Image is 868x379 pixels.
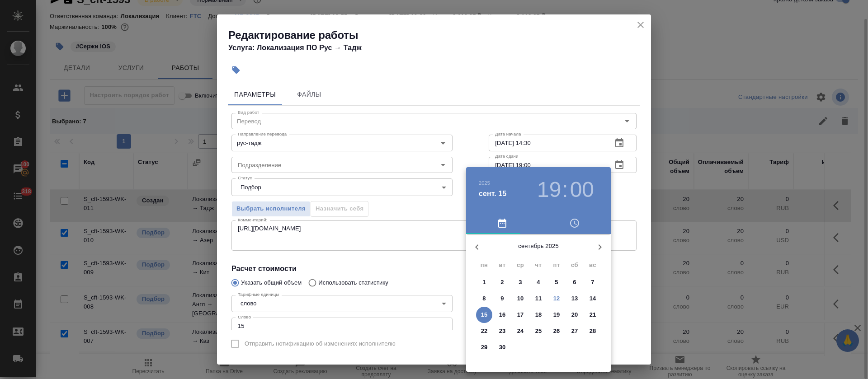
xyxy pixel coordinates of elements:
p: 14 [590,294,596,303]
button: 29 [476,339,492,356]
button: сент. 15 [479,188,507,199]
p: 6 [573,278,576,287]
p: 21 [590,310,596,319]
p: 10 [517,294,524,303]
button: 25 [530,323,547,339]
button: 23 [494,323,510,339]
span: вс [585,261,601,270]
p: сентябрь 2025 [488,242,589,251]
button: 7 [585,274,601,290]
button: 18 [530,307,547,323]
button: 17 [512,307,528,323]
p: 9 [500,294,504,303]
p: 13 [571,294,578,303]
p: 12 [553,294,560,303]
button: 14 [585,290,601,307]
p: 17 [517,310,524,319]
button: 4 [530,274,547,290]
span: вт [494,261,510,270]
button: 8 [476,290,492,307]
button: 2 [494,274,510,290]
button: 3 [512,274,528,290]
button: 15 [476,307,492,323]
button: 19 [548,307,565,323]
p: 11 [535,294,542,303]
button: 21 [585,307,601,323]
p: 3 [519,278,522,287]
button: 1 [476,274,492,290]
button: 20 [566,307,583,323]
p: 22 [481,327,488,336]
h3: : [562,177,568,202]
button: 9 [494,290,510,307]
p: 7 [591,278,594,287]
span: сб [566,261,583,270]
p: 28 [590,327,596,336]
button: 12 [548,290,565,307]
p: 19 [553,310,560,319]
span: пт [548,261,565,270]
p: 27 [571,327,578,336]
p: 1 [482,278,486,287]
button: 11 [530,290,547,307]
p: 2 [500,278,504,287]
p: 16 [499,310,506,319]
button: 13 [566,290,583,307]
span: ср [512,261,528,270]
button: 2025 [479,180,490,186]
p: 29 [481,343,488,352]
p: 5 [555,278,558,287]
button: 10 [512,290,528,307]
button: 5 [548,274,565,290]
button: 27 [566,323,583,339]
p: 23 [499,327,506,336]
button: 26 [548,323,565,339]
button: 24 [512,323,528,339]
button: 19 [537,177,561,202]
button: 28 [585,323,601,339]
p: 4 [537,278,540,287]
p: 20 [571,310,578,319]
span: пн [476,261,492,270]
span: чт [530,261,547,270]
button: 6 [566,274,583,290]
button: 16 [494,307,510,323]
p: 24 [517,327,524,336]
p: 15 [481,310,488,319]
p: 30 [499,343,506,352]
button: 22 [476,323,492,339]
button: 00 [570,177,594,202]
p: 26 [553,327,560,336]
p: 18 [535,310,542,319]
p: 8 [482,294,486,303]
button: 30 [494,339,510,356]
p: 25 [535,327,542,336]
